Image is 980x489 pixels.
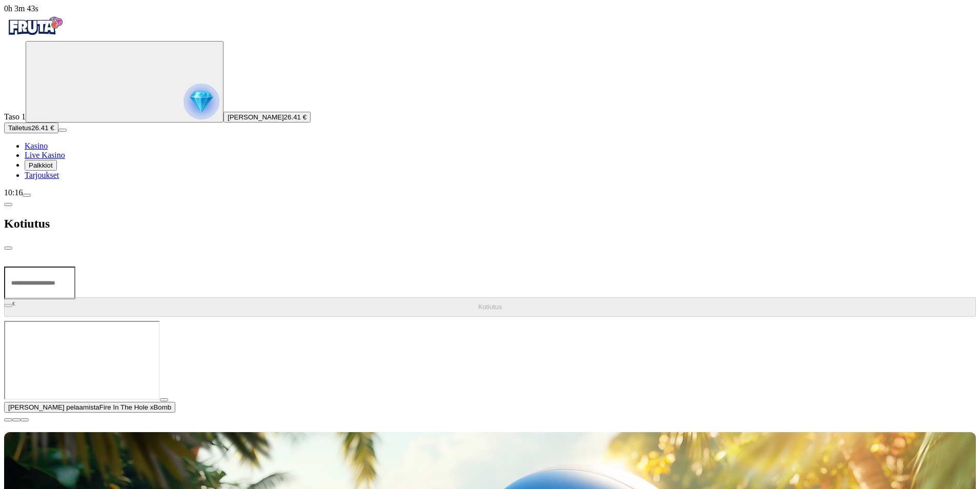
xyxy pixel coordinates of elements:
span: 26.41 € [284,113,307,121]
button: [PERSON_NAME] pelaamistaFire In The Hole xBomb [4,402,175,413]
button: reward progress [26,41,223,123]
button: play icon [160,398,168,401]
img: Fruta [4,13,66,39]
span: Taso 1 [4,112,26,121]
span: Kotiutus [478,303,502,311]
button: menu [58,129,67,132]
nav: Primary [4,13,976,180]
button: close [4,247,12,250]
a: Live Kasino [25,151,65,159]
button: Kotiutus [4,297,976,317]
nav: Main menu [4,141,976,180]
button: chevron-left icon [4,203,12,206]
img: reward progress [183,84,219,119]
span: Talletus [8,124,31,132]
button: fullscreen icon [21,418,29,421]
button: chevron-down icon [12,418,21,421]
span: user session time [4,4,38,13]
button: [PERSON_NAME]26.41 € [223,112,311,123]
a: Kasino [25,141,48,150]
a: Fruta [4,32,66,40]
button: close icon [4,418,12,421]
button: Talletusplus icon26.41 € [4,123,58,133]
span: 26.41 € [31,124,54,132]
button: Palkkiot [25,160,57,171]
h2: Kotiutus [4,217,976,231]
span: Palkkiot [29,161,53,169]
span: 10:16 [4,188,23,197]
span: [PERSON_NAME] [228,113,284,121]
button: menu [23,194,31,197]
a: Tarjoukset [25,171,59,179]
iframe: Fire In The Hole xBomb [4,321,160,400]
span: Fire In The Hole xBomb [99,403,172,411]
span: [PERSON_NAME] pelaamista [8,403,99,411]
